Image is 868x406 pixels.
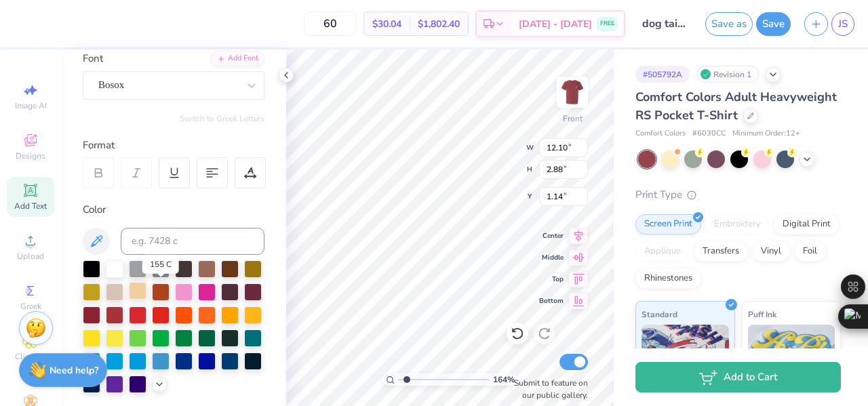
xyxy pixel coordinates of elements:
span: Image AI [15,100,47,111]
div: Revision 1 [696,66,759,83]
img: Standard [642,325,729,392]
span: Standard [642,307,677,321]
span: Minimum Order: 12 + [732,128,800,140]
div: Embroidery [705,214,770,235]
strong: Need help? [50,364,98,377]
div: Vinyl [752,241,790,262]
span: Center [539,231,564,241]
label: Font [83,51,103,66]
span: $1,802.40 [418,17,460,31]
span: Clipart & logos [7,351,54,373]
div: Format [83,138,266,153]
span: JS [838,16,848,32]
span: [DATE] - [DATE] [519,17,592,31]
span: Comfort Colors Adult Heavyweight RS Pocket T-Shirt [635,89,837,123]
button: Save as [705,12,753,36]
div: Color [83,202,264,218]
div: Print Type [635,187,841,203]
img: Puff Ink [748,325,835,392]
span: Top [539,275,564,284]
div: Screen Print [635,214,701,235]
label: Submit to feature on our public gallery. [507,377,588,401]
div: Applique [635,241,690,262]
span: Bottom [539,296,564,306]
div: 155 C [142,255,179,274]
span: Comfort Colors [635,128,686,140]
button: Switch to Greek Letters [180,113,264,124]
span: Designs [16,150,45,161]
span: Middle [539,253,564,262]
div: Digital Print [774,214,840,235]
button: Save [756,12,791,36]
div: Rhinestones [635,268,701,289]
span: 164 % [493,373,515,386]
input: – – [304,12,357,36]
a: JS [831,12,854,36]
button: Add to Cart [635,362,841,392]
span: Puff Ink [748,307,776,321]
span: $30.04 [372,17,401,31]
img: Front [559,79,586,106]
span: Greek [20,301,41,312]
input: Untitled Design [632,10,698,37]
div: # 505792A [635,66,690,83]
div: Front [563,113,583,125]
span: Upload [17,251,44,262]
div: Foil [794,241,826,262]
div: Transfers [694,241,748,262]
div: Add Font [211,51,264,66]
input: e.g. 7428 c [121,228,264,255]
span: Add Text [14,201,47,211]
span: FREE [600,19,614,28]
span: # 6030CC [692,128,726,140]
